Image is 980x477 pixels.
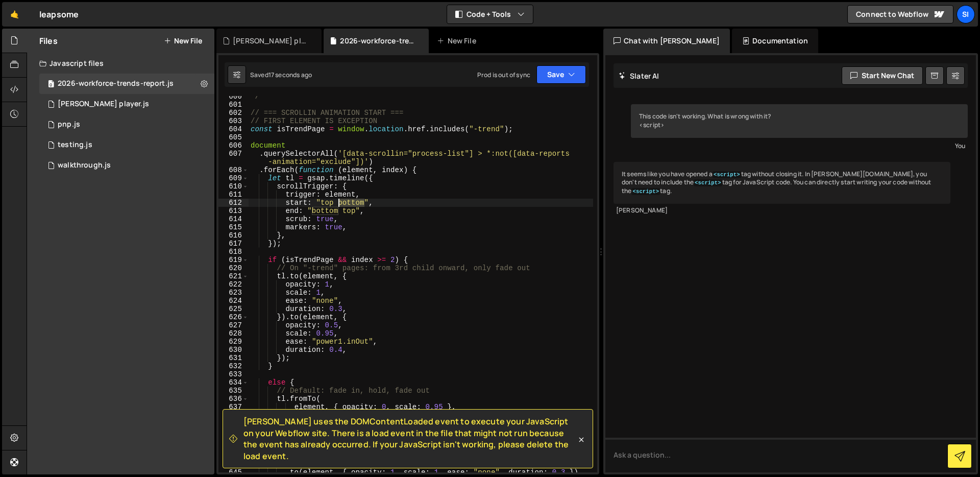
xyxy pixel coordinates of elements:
div: 611 [218,190,249,199]
div: 603 [218,117,249,125]
div: 624 [218,297,249,305]
div: Saved [250,70,312,79]
div: 640 [218,427,249,436]
div: 15013/47339.js [39,74,214,94]
div: 606 [218,141,249,150]
div: 609 [218,174,249,182]
div: 17 seconds ago [268,70,312,79]
div: 613 [218,207,249,215]
div: walkthrough.js [58,161,111,170]
div: 635 [218,387,249,395]
div: 15013/41198.js [39,94,214,114]
div: 631 [218,354,249,362]
div: pnp.js [58,120,80,129]
div: 15013/45074.js [39,114,214,135]
div: 605 [218,133,249,141]
div: 615 [218,223,249,231]
div: 626 [218,313,249,321]
div: [PERSON_NAME] player.js [58,100,149,109]
button: Save [536,65,586,84]
div: 636 [218,395,249,403]
div: 644 [218,460,249,468]
div: You [633,140,965,151]
div: 2026-workforce-trends-report.js [340,36,416,46]
div: New File [437,36,480,46]
div: 604 [218,125,249,133]
button: New File [164,37,202,45]
a: Connect to Webflow [847,5,953,23]
div: It seems like you have opened a tag without closing it. In [PERSON_NAME][DOMAIN_NAME], you don't ... [614,162,950,204]
a: 🤙 [2,2,27,27]
div: 608 [218,166,249,174]
a: SI [957,5,975,23]
div: 619 [218,256,249,264]
div: 15013/39160.js [39,155,214,176]
span: 0 [48,81,54,89]
div: 629 [218,338,249,346]
div: 2026-workforce-trends-report.js [58,79,174,88]
code: <script> [713,171,741,178]
div: [PERSON_NAME] player.js [233,36,309,46]
div: 625 [218,305,249,313]
code: <script> [631,188,660,195]
div: 618 [218,248,249,256]
div: 633 [218,370,249,378]
div: Prod is out of sync [477,70,530,79]
div: 638 [218,411,249,419]
div: 612 [218,199,249,207]
div: 614 [218,215,249,223]
div: 627 [218,321,249,329]
div: Javascript files [27,53,214,74]
div: 602 [218,109,249,117]
span: [PERSON_NAME] uses the DOMContentLoaded event to execute your JavaScript on your Webflow site. Th... [243,416,576,462]
h2: Files [39,35,58,46]
div: 600 [218,92,249,101]
div: Chat with [PERSON_NAME] [603,29,730,53]
code: <script> [694,179,722,186]
div: 601 [218,101,249,109]
div: 642 [218,444,249,452]
div: 616 [218,231,249,240]
div: Documentation [732,29,818,53]
div: 617 [218,240,249,248]
div: testing.js [58,140,92,150]
button: Start new chat [842,66,923,85]
div: 639 [218,419,249,427]
div: [PERSON_NAME] [616,206,948,215]
div: This code isn't working. What is wrong with it? <script> [631,104,968,138]
div: 622 [218,280,249,289]
h2: Slater AI [619,71,659,81]
button: Code + Tools [447,5,533,23]
div: 632 [218,362,249,370]
div: 641 [218,436,249,444]
div: 623 [218,289,249,297]
div: 643 [218,452,249,460]
div: 15013/44753.js [39,135,214,155]
div: 621 [218,272,249,280]
div: 628 [218,329,249,338]
div: 607 [218,150,249,166]
div: 637 [218,403,249,411]
div: leapsome [39,8,79,20]
div: 634 [218,378,249,387]
div: 620 [218,264,249,272]
div: 645 [218,468,249,476]
div: 630 [218,346,249,354]
div: 610 [218,182,249,190]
